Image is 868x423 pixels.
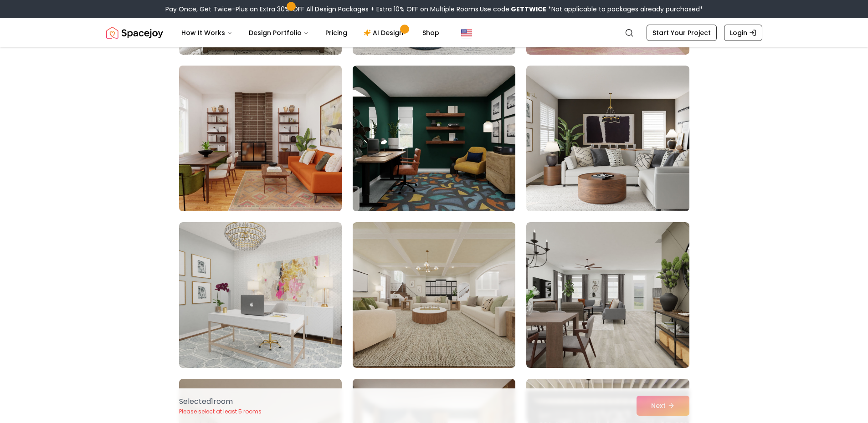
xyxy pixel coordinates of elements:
[353,222,515,368] img: Room room-44
[415,24,447,42] a: Shop
[175,62,346,215] img: Room room-40
[353,66,515,211] img: Room room-41
[318,24,354,42] a: Pricing
[480,5,546,14] span: Use code:
[461,27,472,38] img: United States
[511,5,546,14] b: GETTWICE
[174,24,240,42] button: How It Works
[179,396,262,407] p: Selected 1 room
[174,24,447,42] nav: Main
[526,66,689,211] img: Room room-42
[241,24,316,42] button: Design Portfolio
[546,5,703,14] span: *Not applicable to packages already purchased*
[179,222,342,368] img: Room room-43
[179,408,262,415] p: Please select at least 5 rooms
[165,5,703,14] div: Pay Once, Get Twice-Plus an Extra 30% OFF All Design Packages + Extra 10% OFF on Multiple Rooms.
[106,24,163,42] img: Spacejoy Logo
[106,24,163,42] a: Spacejoy
[724,25,762,41] a: Login
[356,24,413,42] a: AI Design
[526,222,689,368] img: Room room-45
[647,25,717,41] a: Start Your Project
[106,18,762,47] nav: Global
